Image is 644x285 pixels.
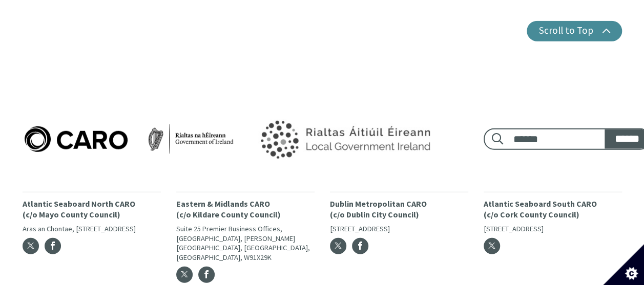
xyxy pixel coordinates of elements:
p: Atlantic Seaboard North CARO (c/o Mayo County Council) [23,199,161,220]
p: Suite 25 Premier Business Offices, [GEOGRAPHIC_DATA], [PERSON_NAME][GEOGRAPHIC_DATA], [GEOGRAPHIC... [176,224,315,262]
img: Caro logo [23,124,236,154]
button: Scroll to Top [527,21,622,41]
img: Government of Ireland logo [237,107,450,171]
p: [STREET_ADDRESS] [330,224,468,234]
p: Dublin Metropolitan CARO (c/o Dublin City Council) [330,199,468,220]
a: Twitter [176,267,193,283]
a: Facebook [198,267,215,283]
p: Eastern & Midlands CARO (c/o Kildare County Council) [176,199,315,220]
p: Atlantic Seaboard South CARO (c/o Cork County Council) [484,199,622,220]
p: [STREET_ADDRESS] [484,224,622,234]
a: Twitter [23,238,39,254]
a: Twitter [484,238,500,254]
a: Facebook [352,238,368,254]
a: Twitter [330,238,346,254]
a: Facebook [45,238,61,254]
p: Aras an Chontae, [STREET_ADDRESS] [23,224,161,234]
button: Set cookie preferences [603,244,644,285]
